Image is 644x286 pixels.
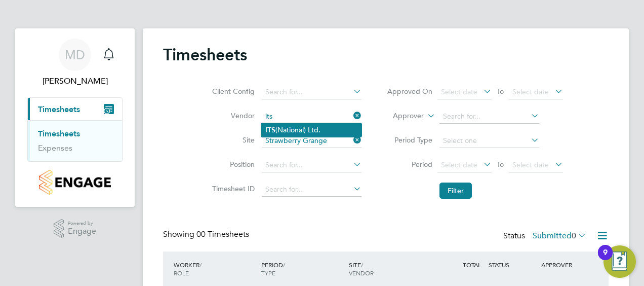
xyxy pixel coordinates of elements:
span: / [199,261,202,269]
input: Search for... [262,158,361,172]
button: Open Resource Center, 9 new notifications [603,245,636,278]
input: Search for... [262,134,361,148]
input: Search for... [262,110,361,124]
span: TYPE [261,269,275,277]
span: TOTAL [463,261,481,269]
label: Site [209,135,255,145]
a: Expenses [38,143,72,153]
div: 9 [603,253,608,266]
label: Period [387,160,432,169]
span: MD [65,48,85,61]
div: WORKER [171,256,259,282]
label: Period Type [387,135,432,145]
b: ITS [265,126,275,134]
span: Select date [441,160,477,169]
label: Approver [378,111,424,121]
h2: Timesheets [163,45,247,65]
div: APPROVER [539,256,591,274]
span: / [283,261,285,269]
div: Status [503,229,588,243]
input: Select one [439,134,539,148]
span: To [494,85,507,98]
span: Select date [512,160,549,169]
label: Timesheet ID [209,184,255,193]
input: Search for... [262,183,361,197]
a: Go to home page [27,170,123,195]
span: Engage [68,227,96,236]
span: Timesheets [38,104,80,114]
span: Select date [512,87,549,96]
span: VENDOR [349,269,374,277]
button: Timesheets [28,98,122,120]
span: Matt Day [27,75,123,87]
span: To [494,158,507,171]
span: / [361,261,363,269]
div: SITE [346,256,434,282]
input: Search for... [439,110,539,124]
input: Search for... [262,85,361,99]
div: Showing [163,229,251,240]
label: Approved On [387,87,432,96]
span: 0 [572,231,576,241]
img: countryside-properties-logo-retina.png [39,170,110,195]
li: (National) Ltd. [261,123,361,137]
span: 00 Timesheets [196,229,249,239]
nav: Main navigation [15,28,135,207]
a: MD[PERSON_NAME] [27,39,123,87]
a: Powered byEngage [54,219,97,238]
span: ROLE [174,269,189,277]
span: Powered by [68,219,96,228]
button: Filter [439,183,472,199]
div: PERIOD [259,256,346,282]
label: Vendor [209,111,255,120]
label: Submitted [533,231,586,241]
div: STATUS [486,256,539,274]
div: Timesheets [28,120,122,161]
span: Select date [441,87,477,96]
label: Client Config [209,87,255,96]
a: Timesheets [38,129,80,138]
label: Position [209,160,255,169]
